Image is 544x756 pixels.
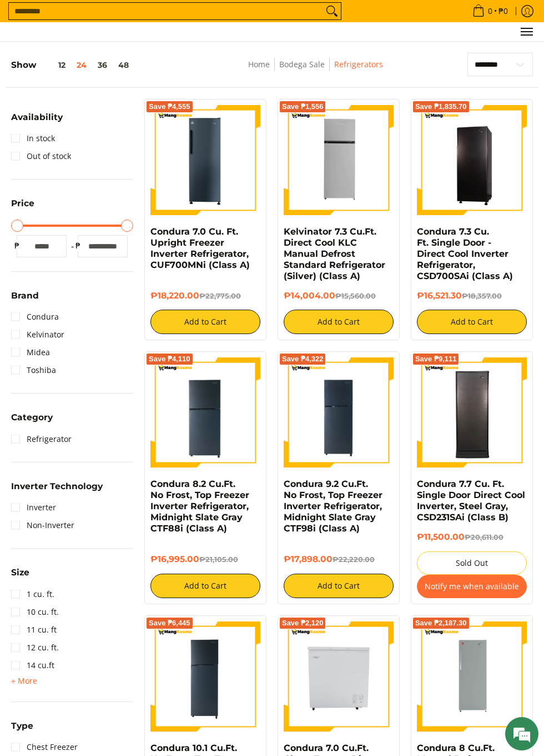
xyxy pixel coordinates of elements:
[334,59,383,69] a: Refrigerators
[415,103,467,110] span: Save ₱1,835.70
[11,59,134,70] h5: Show
[11,585,54,603] a: 1 cu. ft.
[11,482,103,490] span: Inverter Technology
[417,479,525,523] a: Condura 7.7 Cu. Ft. Single Door Direct Cool Inverter, Steel Gray, CSD231SAi (Class B)
[333,555,375,564] del: ₱22,220.00
[11,413,53,421] span: Category
[71,61,92,69] button: 24
[11,430,72,448] a: Refrigerator
[150,479,249,534] a: Condura 8.2 Cu.Ft. No Frost, Top Freezer Inverter Refrigerator, Midnight Slate Gray CTF88i (Class A)
[415,620,467,626] span: Save ₱2,187.30
[199,555,238,564] del: ₱21,105.00
[469,5,511,17] span: •
[11,130,55,147] a: In stock
[150,621,260,732] img: Condura 10.1 Cu.Ft. No Frost, Top Freezer Inverter Refrigerator, Midnight Slate Gray CTF107i (Cla...
[11,361,56,379] a: Toshiba
[149,356,190,362] span: Save ₱4,110
[36,61,71,69] button: 12
[417,290,527,301] h6: ₱16,521.30
[417,551,527,575] button: Sold Out
[11,603,59,621] a: 10 cu. ft.
[11,677,37,685] span: + More
[11,516,74,534] a: Non-Inverter
[282,103,324,110] span: Save ₱1,556
[282,620,324,626] span: Save ₱2,120
[284,574,394,598] button: Add to Cart
[417,575,527,598] button: Notify me when available
[11,499,56,516] a: Inverter
[11,413,53,430] summary: Open
[11,308,59,326] a: Condura
[248,59,270,69] a: Home
[11,326,64,344] a: Kelvinator
[417,106,527,213] img: Condura 7.3 Cu. Ft. Single Door - Direct Cool Inverter Refrigerator, CSD700SAi (Class A)
[149,620,190,626] span: Save ₱6,445
[323,3,341,19] button: Search
[462,292,502,300] del: ₱18,357.00
[11,291,39,308] summary: Open
[150,554,260,565] h6: ₱16,995.00
[11,199,34,207] span: Price
[11,199,34,216] summary: Open
[22,22,533,41] nav: Main Menu
[150,574,260,598] button: Add to Cart
[11,639,59,656] a: 12 cu. ft.
[11,344,50,361] a: Midea
[22,22,533,41] ul: Customer Navigation
[72,240,83,251] span: ₱
[11,674,37,688] summary: Open
[284,479,382,534] a: Condura 9.2 Cu.Ft. No Frost, Top Freezer Inverter Refrigerator, Midnight Slate Gray CTF98i (Class A)
[11,722,33,738] summary: Open
[486,7,494,15] span: 0
[11,568,29,585] summary: Open
[284,105,394,215] img: Kelvinator 7.3 Cu.Ft. Direct Cool KLC Manual Defrost Standard Refrigerator (Silver) (Class A)
[282,356,324,362] span: Save ₱4,322
[284,290,394,301] h6: ₱14,004.00
[417,359,527,466] img: Condura 7.7 Cu. Ft. Single Door Direct Cool Inverter, Steel Gray, CSD231SAi (Class B)
[150,290,260,301] h6: ₱18,220.00
[284,621,394,732] img: Condura 7.0 Cu.Ft. Chest Freezer Direct Cool Manual Inverter Refrigerator, White CCF70DCi (Premium)
[197,58,434,83] nav: Breadcrumbs
[150,105,260,215] img: Condura 7.0 Cu. Ft. Upright Freezer Inverter Refrigerator, CUF700MNi (Class A)
[113,61,134,69] button: 48
[417,621,527,732] img: condura=8-cubic-feet-single-door-ref-class-c-full-view-mang-kosme
[199,292,241,300] del: ₱22,775.00
[279,59,325,69] a: Bodega Sale
[11,656,54,674] a: 14 cu.ft
[11,147,71,165] a: Out of stock
[11,113,63,121] span: Availability
[11,568,29,576] span: Size
[284,226,385,281] a: Kelvinator 7.3 Cu.Ft. Direct Cool KLC Manual Defrost Standard Refrigerator (Silver) (Class A)
[11,113,63,130] summary: Open
[11,291,39,300] span: Brand
[417,226,513,281] a: Condura 7.3 Cu. Ft. Single Door - Direct Cool Inverter Refrigerator, CSD700SAi (Class A)
[284,310,394,334] button: Add to Cart
[417,531,527,543] h6: ₱11,500.00
[149,103,190,110] span: Save ₱4,555
[465,533,503,541] del: ₱20,611.00
[11,621,57,639] a: 11 cu. ft
[92,61,113,69] button: 36
[415,356,457,362] span: Save ₱9,111
[417,310,527,334] button: Add to Cart
[11,240,22,251] span: ₱
[150,357,260,467] img: Condura 8.2 Cu.Ft. No Frost, Top Freezer Inverter Refrigerator, Midnight Slate Gray CTF88i (Class A)
[11,722,33,730] span: Type
[335,292,376,300] del: ₱15,560.00
[150,310,260,334] button: Add to Cart
[284,357,394,467] img: Condura 9.2 Cu.Ft. No Frost, Top Freezer Inverter Refrigerator, Midnight Slate Gray CTF98i (Class A)
[284,554,394,565] h6: ₱17,898.00
[150,226,250,270] a: Condura 7.0 Cu. Ft. Upright Freezer Inverter Refrigerator, CUF700MNi (Class A)
[11,738,78,756] a: Chest Freezer
[11,482,103,499] summary: Open
[497,7,510,15] span: ₱0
